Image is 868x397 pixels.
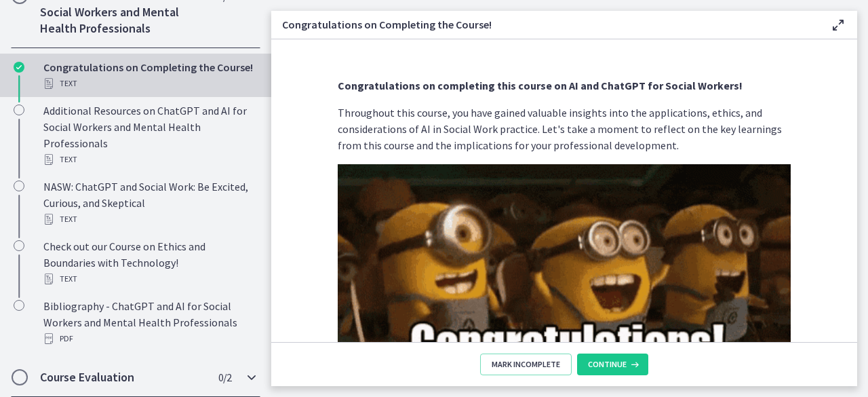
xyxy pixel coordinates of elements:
[43,102,255,168] div: Additional Resources on ChatGPT and AI for Social Workers and Mental Health Professionals
[338,79,743,92] strong: Congratulations on completing this course on AI and ChatGPT for Social Workers!
[43,238,255,287] div: Check out our Course on Ethics and Boundaries with Technology!
[43,151,255,168] div: Text
[218,369,231,385] span: 0 / 2
[43,330,255,347] div: PDF
[588,359,627,370] span: Continue
[480,354,572,375] button: Mark Incomplete
[43,59,255,92] div: Congratulations on Completing the Course!
[282,16,808,33] h3: Congratulations on Completing the Course!
[492,359,560,370] span: Mark Incomplete
[43,298,255,347] div: Bibliography - ChatGPT and AI for Social Workers and Mental Health Professionals
[43,178,255,227] div: NASW: ChatGPT and Social Work: Be Excited, Curious, and Skeptical
[40,369,205,385] h2: Course Evaluation
[43,271,255,287] div: Text
[338,105,791,153] p: Throughout this course, you have gained valuable insights into the applications, ethics, and cons...
[43,75,255,92] div: Text
[14,62,24,73] i: Completed
[43,211,255,227] div: Text
[338,164,791,368] img: congrats.gif
[577,354,648,375] button: Continue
